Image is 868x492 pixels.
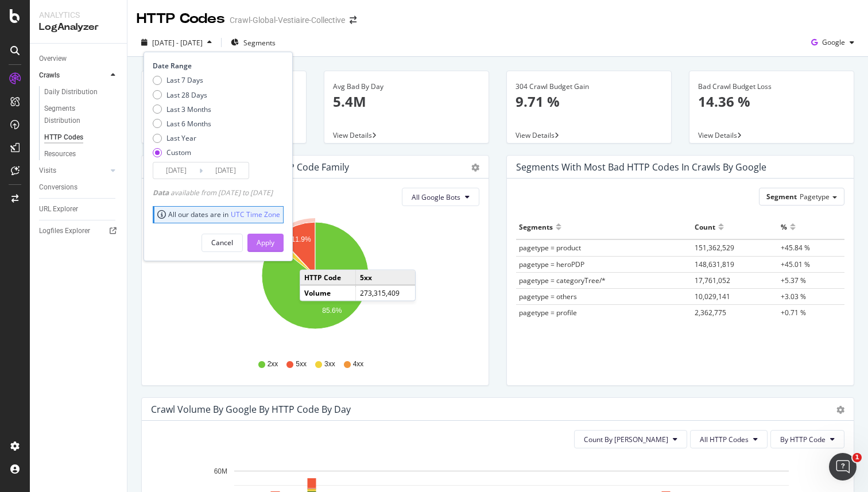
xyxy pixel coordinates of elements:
[151,404,351,415] div: Crawl Volume by google by HTTP Code by Day
[829,453,857,481] iframe: Intercom live chat
[153,61,281,71] div: Date Range
[780,435,826,444] span: By HTTP Code
[770,430,844,448] button: By HTTP Code
[412,192,460,202] span: All Google Bots
[300,285,356,300] td: Volume
[333,130,372,140] span: View Details
[137,9,225,29] div: HTTP Codes
[333,92,480,111] p: 5.4M
[698,92,845,111] p: 14.36 %
[166,148,191,157] div: Custom
[324,359,335,369] span: 3xx
[230,14,345,26] div: Crawl-Global-Vestiaire-Collective
[203,162,249,179] input: End Date
[268,359,278,369] span: 2xx
[157,210,280,219] div: All our dates are in
[519,218,553,236] div: Segments
[44,131,83,144] div: HTTP Codes
[39,21,118,34] div: LogAnalyzer
[807,33,859,52] button: Google
[211,238,233,247] div: Cancel
[695,308,726,317] span: 2,362,775
[300,270,356,285] td: HTTP Code
[781,276,806,285] span: +5.37 %
[698,130,737,140] span: View Details
[44,148,76,160] div: Resources
[153,104,211,114] div: Last 3 Months
[44,86,119,98] a: Daily Distribution
[153,188,170,197] span: Data
[519,292,577,301] span: pagetype = others
[226,33,280,52] button: Segments
[516,92,662,111] p: 9.71 %
[836,406,844,414] div: gear
[516,161,766,173] div: Segments with most bad HTTP codes in Crawls by google
[695,292,730,301] span: 10,029,141
[39,9,118,21] div: Analytics
[39,181,77,193] div: Conversions
[243,38,276,48] span: Segments
[39,165,56,177] div: Visits
[356,270,415,285] td: 5xx
[292,235,311,243] text: 11.9%
[137,33,216,52] button: [DATE] - [DATE]
[153,90,211,100] div: Last 28 Days
[166,90,207,100] div: Last 28 Days
[322,307,342,315] text: 85.6%
[231,210,280,219] a: UTC Time Zone
[39,203,119,215] a: URL Explorer
[800,192,830,202] span: Pagetype
[247,234,284,252] button: Apply
[39,225,119,237] a: Logfiles Explorer
[519,276,606,285] span: pagetype = categoryTree/*
[166,104,211,114] div: Last 3 Months
[852,453,862,462] span: 1
[781,243,810,253] span: +45.84 %
[519,259,584,269] span: pagetype = heroPDP
[44,103,119,127] a: Segments Distribution
[356,285,415,300] td: 273,315,409
[471,164,479,172] div: gear
[151,215,479,348] svg: A chart.
[39,53,119,65] a: Overview
[766,192,797,202] span: Segment
[44,103,108,127] div: Segments Distribution
[201,234,243,252] button: Cancel
[353,359,364,369] span: 4xx
[402,188,479,206] button: All Google Bots
[166,119,211,129] div: Last 6 Months
[39,181,119,193] a: Conversions
[153,162,199,179] input: Start Date
[690,430,768,448] button: All HTTP Codes
[574,430,687,448] button: Count By [PERSON_NAME]
[695,259,734,269] span: 148,631,819
[257,238,274,247] div: Apply
[153,188,273,197] div: available from [DATE] to [DATE]
[333,82,480,92] div: Avg Bad By Day
[166,75,203,85] div: Last 7 Days
[153,133,211,143] div: Last Year
[39,225,90,237] div: Logfiles Explorer
[519,243,581,253] span: pagetype = product
[153,119,211,129] div: Last 6 Months
[350,16,356,24] div: arrow-right-arrow-left
[39,203,78,215] div: URL Explorer
[695,276,730,285] span: 17,761,052
[781,308,806,317] span: +0.71 %
[152,38,203,48] span: [DATE] - [DATE]
[700,435,749,444] span: All HTTP Codes
[781,259,810,269] span: +45.01 %
[584,435,668,444] span: Count By Day
[516,130,555,140] span: View Details
[214,467,227,475] text: 60M
[516,82,662,92] div: 304 Crawl Budget Gain
[822,37,845,47] span: Google
[781,218,787,236] div: %
[698,82,845,92] div: Bad Crawl Budget Loss
[39,69,60,82] div: Crawls
[39,165,107,177] a: Visits
[39,53,67,65] div: Overview
[519,308,577,317] span: pagetype = profile
[153,75,211,85] div: Last 7 Days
